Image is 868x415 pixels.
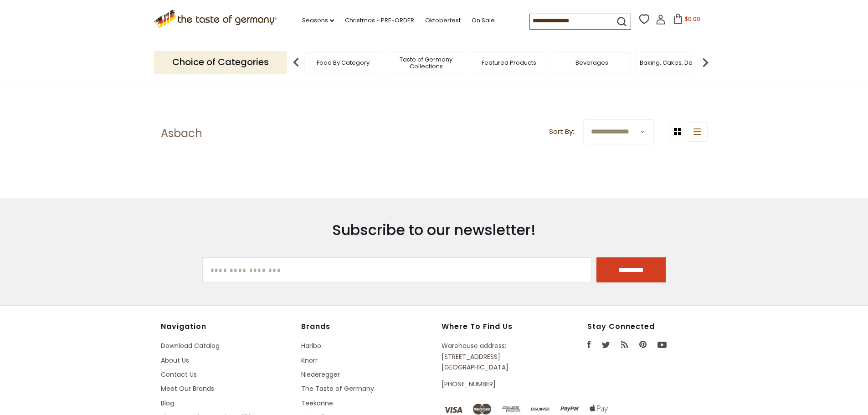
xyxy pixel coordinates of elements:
img: previous arrow [287,53,305,72]
h4: Brands [301,322,432,331]
a: Meet Our Brands [161,384,214,393]
label: Sort By: [549,126,574,138]
a: Download Catalog [161,341,220,350]
a: Niederegger [301,370,340,379]
a: Knorr [301,356,318,365]
a: Taste of Germany Collections [390,56,462,70]
span: $0.00 [685,15,700,23]
h4: Navigation [161,322,292,331]
a: About Us [161,356,189,365]
a: The Taste of Germany [301,384,374,393]
img: next arrow [696,53,714,72]
p: Warehouse address: [STREET_ADDRESS] [GEOGRAPHIC_DATA] [442,341,545,373]
a: Food By Category [317,59,370,66]
a: Beverages [575,59,608,66]
a: Contact Us [161,370,197,379]
a: Seasons [302,15,334,26]
h4: Stay Connected [587,322,708,331]
a: Christmas - PRE-ORDER [345,15,414,26]
a: Featured Products [482,59,536,66]
a: Baking, Cakes, Desserts [640,59,710,66]
p: Choice of Categories [154,51,287,73]
p: [PHONE_NUMBER] [442,379,545,389]
h4: Where to find us [442,322,545,331]
h3: Subscribe to our newsletter! [202,221,666,239]
h1: Asbach [161,127,202,140]
a: Blog [161,399,174,408]
a: Oktoberfest [425,15,461,26]
button: $0.00 [668,14,706,27]
a: On Sale [472,15,495,26]
a: Haribo [301,341,321,350]
a: Teekanne [301,399,333,408]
